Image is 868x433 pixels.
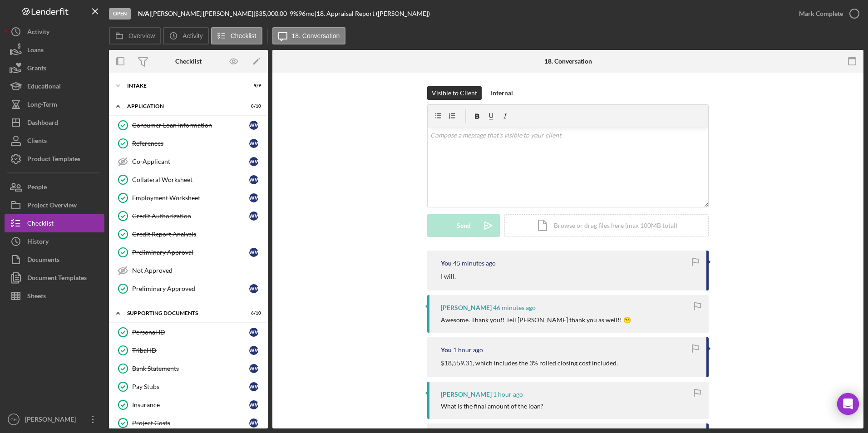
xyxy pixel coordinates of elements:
[249,346,258,355] div: W W
[290,10,298,17] div: 9 %
[5,232,104,251] button: History
[27,132,47,152] div: Clients
[5,287,104,305] button: Sheets
[182,32,202,39] label: Activity
[27,269,87,289] div: Document Templates
[292,32,340,39] label: 18. Conversation
[132,365,249,372] div: Bank Statements
[5,41,104,59] button: Loans
[27,95,57,116] div: Long-Term
[113,189,263,207] a: Employment WorksheetWW
[441,260,452,267] div: You
[27,41,44,61] div: Loans
[249,382,258,391] div: W W
[127,310,238,316] div: Supporting Documents
[132,212,249,220] div: Credit Authorization
[5,95,104,113] button: Long-Term
[132,267,263,274] div: Not Approved
[113,261,263,280] a: Not Approved
[132,347,249,354] div: Tribal ID
[544,58,592,65] div: 18. Conversation
[837,393,859,415] div: Open Intercom Messenger
[113,280,263,298] a: Preliminary ApprovedWW
[23,410,82,431] div: [PERSON_NAME]
[5,196,104,214] a: Project Overview
[5,150,104,168] a: Product Templates
[249,418,258,428] div: W W
[249,139,258,148] div: W W
[5,132,104,150] button: Clients
[27,251,59,271] div: Documents
[132,122,249,129] div: Consumer Loan Information
[132,176,249,183] div: Collateral Worksheet
[457,214,471,237] div: Send
[27,59,46,79] div: Grants
[27,23,49,43] div: Activity
[493,391,523,398] time: 2025-08-19 17:17
[245,83,261,89] div: 9 / 9
[249,212,258,221] div: W W
[113,414,263,432] a: Project CostsWW
[109,8,131,20] div: Open
[441,346,452,354] div: You
[113,153,263,171] a: Co-ApplicantWW
[113,225,263,243] a: Credit Report Analysis
[427,214,500,237] button: Send
[27,214,54,235] div: Checklist
[10,417,17,422] text: CH
[427,86,482,100] button: Visible to Client
[113,207,263,225] a: Credit AuthorizationWW
[138,10,151,17] div: |
[249,248,258,257] div: W W
[113,134,263,153] a: ReferencesWW
[128,32,155,39] label: Overview
[5,410,104,428] button: CH[PERSON_NAME]
[298,10,315,17] div: 96 mo
[113,396,263,414] a: InsuranceWW
[486,86,518,100] button: Internal
[245,103,261,109] div: 8 / 10
[163,27,208,44] button: Activity
[113,116,263,134] a: Consumer Loan InformationWW
[132,249,249,256] div: Preliminary Approval
[441,304,492,311] div: [PERSON_NAME]
[132,401,249,408] div: Insurance
[5,269,104,287] button: Document Templates
[132,194,249,202] div: Employment Worksheet
[127,103,238,109] div: Application
[441,358,618,368] p: $18,559.31, which includes the 3% rolled closing cost included.
[113,243,263,261] a: Preliminary ApprovalWW
[5,251,104,269] button: Documents
[272,27,346,44] button: 18. Conversation
[5,113,104,132] button: Dashboard
[432,86,477,100] div: Visible to Client
[493,304,536,311] time: 2025-08-19 17:45
[5,214,104,232] button: Checklist
[109,27,161,44] button: Overview
[5,23,104,41] button: Activity
[113,378,263,396] a: Pay StubsWW
[799,5,843,23] div: Mark Complete
[245,310,261,316] div: 6 / 10
[231,32,256,39] label: Checklist
[132,329,249,336] div: Personal ID
[5,77,104,95] button: Educational
[249,400,258,409] div: W W
[132,231,263,238] div: Credit Report Analysis
[27,150,80,170] div: Product Templates
[5,59,104,77] button: Grants
[27,196,77,216] div: Project Overview
[132,140,249,147] div: References
[127,83,238,89] div: Intake
[790,5,863,23] button: Mark Complete
[27,77,61,98] div: Educational
[441,271,456,281] p: I will.
[249,364,258,373] div: W W
[132,383,249,390] div: Pay Stubs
